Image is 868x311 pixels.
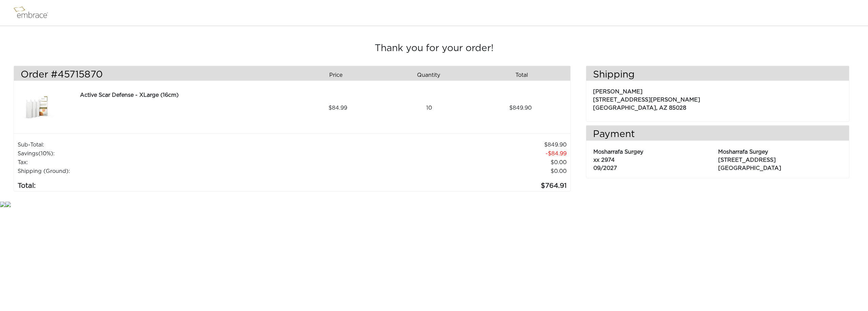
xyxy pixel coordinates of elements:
td: Savings : [17,149,320,158]
div: Price [292,69,385,81]
span: (10%) [38,151,53,156]
div: Total [478,69,571,81]
h3: Payment [586,129,849,140]
td: Total: [17,176,320,191]
span: xx 2974 [593,157,615,163]
span: 849.90 [509,104,532,112]
td: Sub-Total: [17,140,320,149]
h3: Order #45715870 [21,69,287,81]
img: star.gif [5,202,11,207]
div: Active Scar Defense - XLarge (16cm) [80,91,290,99]
img: logo.png [12,4,56,21]
td: 764.91 [320,176,567,191]
td: Shipping (Ground): [17,167,320,176]
td: 0.00 [320,158,567,167]
span: 09/2027 [593,165,617,171]
p: Mosharrafa Surgey [STREET_ADDRESS] [GEOGRAPHIC_DATA] [718,145,842,172]
span: Mosharrafa Surgey [593,149,643,155]
td: 849.90 [320,140,567,149]
td: 84.99 [320,149,567,158]
p: [PERSON_NAME] [STREET_ADDRESS][PERSON_NAME] [GEOGRAPHIC_DATA], AZ 85028 [593,84,842,112]
td: Tax: [17,158,320,167]
span: Quantity [417,71,440,79]
h3: Thank you for your order! [14,43,854,54]
img: a09f5d18-8da6-11e7-9c79-02e45ca4b85b.jpeg [21,91,55,125]
span: 10 [426,104,432,112]
h3: Shipping [586,69,849,81]
td: $0.00 [320,167,567,176]
span: 84.99 [329,104,347,112]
